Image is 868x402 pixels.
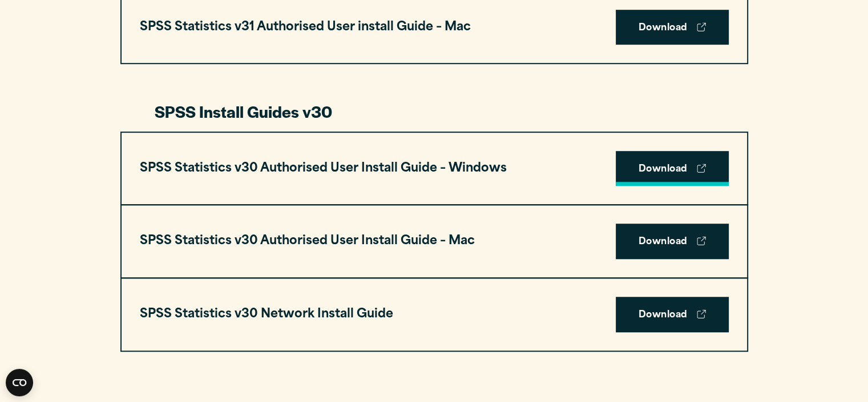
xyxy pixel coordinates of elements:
h3: SPSS Statistics v30 Network Install Guide [140,304,393,325]
a: Download [616,224,729,259]
h3: SPSS Statistics v31 Authorised User install Guide – Mac [140,17,471,38]
h3: SPSS Statistics v30 Authorised User Install Guide – Windows [140,158,507,180]
a: Download [616,151,729,186]
button: Open CMP widget [6,369,33,396]
h3: SPSS Install Guides v30 [155,101,714,122]
a: Download [616,10,729,45]
a: Download [616,297,729,332]
h3: SPSS Statistics v30 Authorised User Install Guide – Mac [140,230,475,252]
